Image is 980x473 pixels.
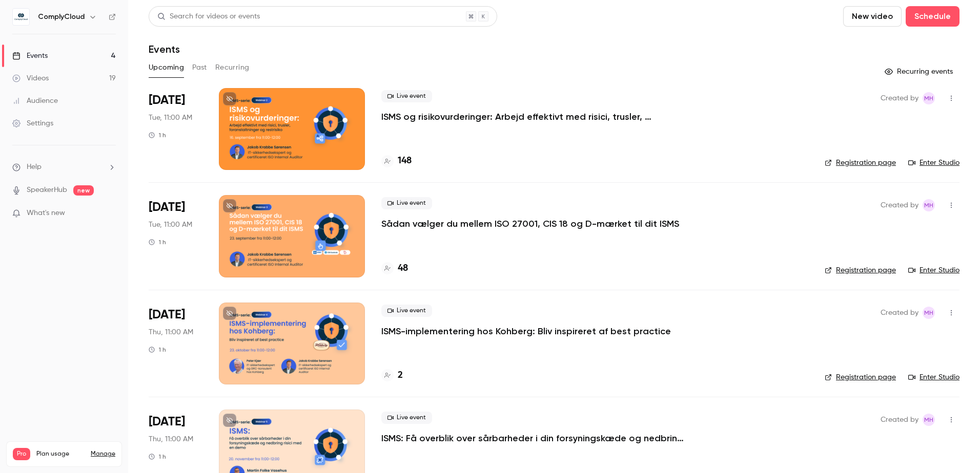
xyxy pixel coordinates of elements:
span: Maibrit Hovedskou [923,199,935,211]
span: MH [924,92,933,104]
div: 1 h [149,238,166,246]
span: Maibrit Hovedskou [923,307,935,319]
span: Maibrit Hovedskou [923,92,935,104]
span: Created by [881,414,918,426]
div: Search for videos or events [157,11,260,22]
div: Oct 23 Thu, 11:00 AM (Europe/Copenhagen) [149,303,202,384]
a: 148 [381,154,412,168]
span: Thu, 11:00 AM [149,434,193,444]
h1: Events [149,43,180,55]
span: Thu, 11:00 AM [149,327,193,337]
h4: 148 [398,154,412,168]
a: SpeakerHub [27,185,67,196]
span: What's new [27,208,65,219]
iframe: Noticeable Trigger [104,209,116,218]
button: Past [192,59,207,76]
span: Tue, 11:00 AM [149,220,192,230]
div: Settings [12,118,53,128]
span: Tue, 11:00 AM [149,113,192,123]
span: Plan usage [36,450,85,458]
button: Schedule [906,6,959,27]
button: Recurring events [880,63,959,80]
span: MH [924,199,933,211]
button: Upcoming [149,59,184,76]
span: Created by [881,199,918,211]
h4: 48 [398,262,408,275]
span: [DATE] [149,199,185,216]
a: 48 [381,262,408,275]
a: Enter Studio [908,158,959,168]
div: Sep 23 Tue, 11:00 AM (Europe/Copenhagen) [149,195,202,277]
h4: 2 [398,369,403,382]
a: Sådan vælger du mellem ISO 27001, CIS 18 og D-mærket til dit ISMS [381,218,679,230]
button: Recurring [215,59,250,76]
span: Live event [381,197,432,209]
span: Created by [881,92,918,104]
span: Maibrit Hovedskou [923,414,935,426]
a: Enter Studio [908,265,959,275]
a: Registration page [825,158,896,168]
div: Audience [12,96,58,106]
span: Live event [381,305,432,317]
div: Events [12,51,48,61]
span: [DATE] [149,414,185,430]
span: Live event [381,90,432,102]
span: new [73,185,94,196]
a: Enter Studio [908,372,959,382]
h6: ComplyCloud [38,12,85,22]
span: Created by [881,307,918,319]
li: help-dropdown-opener [12,162,116,173]
button: New video [843,6,902,27]
a: Registration page [825,265,896,275]
a: ISMS-implementering hos Kohberg: Bliv inspireret af best practice [381,325,671,337]
a: ISMS: Få overblik over sårbarheder i din forsyningskæde og nedbring risici med en demo [381,432,689,444]
span: MH [924,307,933,319]
img: ComplyCloud [13,9,29,25]
a: Manage [91,450,115,458]
div: 1 h [149,346,166,354]
span: [DATE] [149,92,185,109]
span: Help [27,162,42,173]
span: [DATE] [149,307,185,323]
div: Videos [12,73,49,83]
a: Registration page [825,372,896,382]
span: Pro [13,448,30,460]
a: ISMS og risikovurderinger: Arbejd effektivt med risici, trusler, foranstaltninger og restrisiko [381,111,689,123]
div: 1 h [149,453,166,461]
div: Sep 16 Tue, 11:00 AM (Europe/Copenhagen) [149,88,202,170]
span: MH [924,414,933,426]
span: Live event [381,412,432,424]
div: 1 h [149,131,166,139]
a: 2 [381,369,403,382]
